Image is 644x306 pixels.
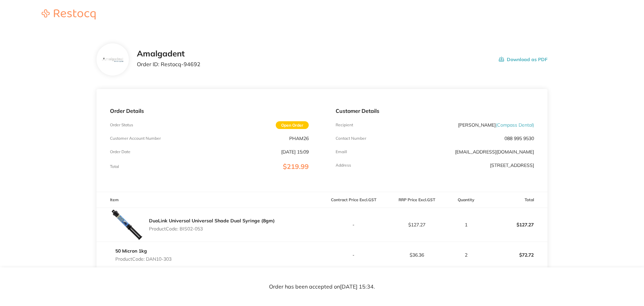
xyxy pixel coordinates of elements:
p: Emaill [336,149,347,154]
img: b2kxaHZuag [110,208,144,242]
p: 1 [449,222,484,227]
p: [STREET_ADDRESS] [490,163,534,168]
p: Customer Details [336,108,534,114]
p: Order ID: Restocq- 94692 [137,61,200,67]
p: Product Code: DAN10-303 [115,256,172,262]
a: Restocq logo [35,9,102,20]
p: [PERSON_NAME] [458,122,534,128]
p: Total [110,164,119,169]
p: $72.72 [485,247,547,263]
p: 088 995 9530 [504,136,534,141]
p: Product Code: BIS02-053 [149,226,275,231]
th: Quantity [448,192,484,208]
p: [DATE] 15:09 [281,149,309,155]
span: Open Order [276,121,309,129]
a: 50 Micron 1kg [115,248,147,254]
span: ( Compass Dental ) [496,122,534,128]
p: Order Date [110,149,130,154]
h2: Amalgadent [137,49,200,58]
p: 2 [449,252,484,258]
p: $127.27 [385,222,448,227]
a: DuoLink Universal Universal Shade Dual Syringe (8gm) [149,218,275,224]
p: - [323,222,385,227]
p: - [323,252,385,258]
p: Contact Number [336,136,366,141]
p: Recipient [336,123,353,127]
th: Item [97,192,322,208]
img: Restocq logo [35,9,102,19]
p: $36.36 [385,252,448,258]
button: Download as PDF [499,49,547,70]
p: Customer Account Number [110,136,161,141]
p: Order Details [110,108,308,114]
img: b285Ymlzag [102,57,124,62]
p: Address [336,163,351,168]
p: Order has been accepted on [DATE] 15:34 . [269,284,375,290]
th: Contract Price Excl. GST [322,192,385,208]
p: PHAM26 [289,136,309,141]
th: RRP Price Excl. GST [385,192,448,208]
a: [EMAIL_ADDRESS][DOMAIN_NAME] [455,149,534,155]
span: $219.99 [283,162,309,171]
p: $127.27 [485,217,547,233]
p: Order Status [110,123,133,127]
th: Total [484,192,547,208]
